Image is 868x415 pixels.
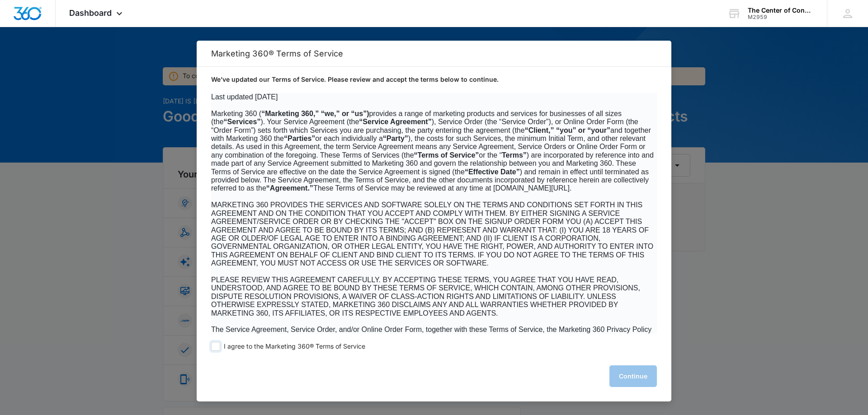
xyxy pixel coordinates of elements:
[211,49,657,58] h2: Marketing 360® Terms of Service
[383,135,408,142] b: “Party”
[211,276,640,317] span: PLEASE REVIEW THIS AGREEMENT CAREFULLY. BY ACCEPTING THESE TERMS, YOU AGREE THAT YOU HAVE READ, U...
[224,342,365,351] span: I agree to the Marketing 360® Terms of Service
[465,168,520,176] b: “Effective Date”
[502,151,527,159] b: Terms”
[284,135,315,142] b: “Parties”
[525,126,610,134] b: “Client,” “you” or “your”
[211,201,653,267] span: MARKETING 360 PROVIDES THE SERVICES AND SOFTWARE SOLELY ON THE TERMS AND CONDITIONS SET FORTH IN ...
[69,8,112,18] span: Dashboard
[609,365,657,387] button: Continue
[211,326,651,341] span: The Service Agreement, Service Order, and/or Online Order Form, together with these Terms of Serv...
[211,75,657,84] p: We’ve updated our Terms of Service. Please review and accept the terms below to continue.
[359,118,431,126] b: “Service Agreement”
[266,184,313,192] b: “Agreement.”
[261,110,369,117] b: “Marketing 360,” “we,” or “us”)
[224,118,261,126] b: “Services”
[748,7,814,14] div: account name
[748,14,814,20] div: account id
[211,93,278,101] span: Last updated [DATE]
[211,110,654,192] span: Marketing 360 ( provides a range of marketing products and services for businesses of all sizes (...
[414,151,479,159] b: “Terms of Service”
